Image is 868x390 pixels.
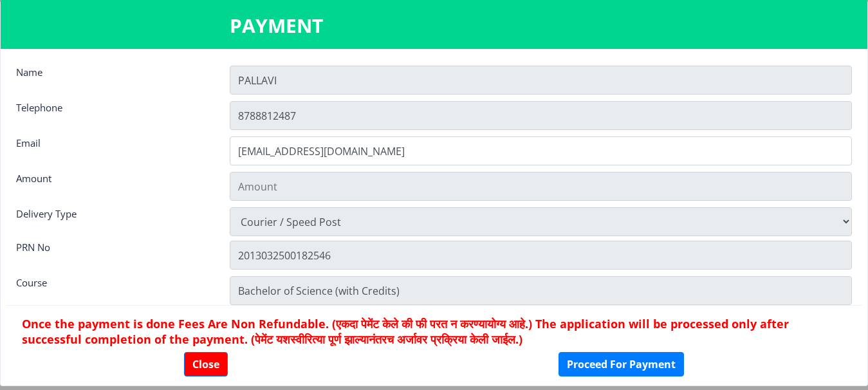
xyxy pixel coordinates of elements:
div: PRN No [6,241,220,266]
button: Proceed For Payment [559,352,684,376]
input: Zipcode [230,276,852,305]
h6: Once the payment is done Fees Are Non Refundable. (एकदा पेमेंट केले की फी परत न करण्यायोग्य आहे.)... [22,316,846,347]
div: Name [6,66,220,91]
div: Delivery Type [6,207,220,233]
button: Close [184,352,228,376]
input: Amount [230,172,852,201]
input: Zipcode [230,241,852,270]
div: Amount [6,172,220,198]
div: Course [6,276,220,302]
input: Telephone [230,101,852,130]
div: Telephone [6,101,220,127]
input: Email [230,136,852,165]
h3: PAYMENT [230,13,638,39]
input: Name [230,66,852,95]
div: Email [6,136,220,162]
